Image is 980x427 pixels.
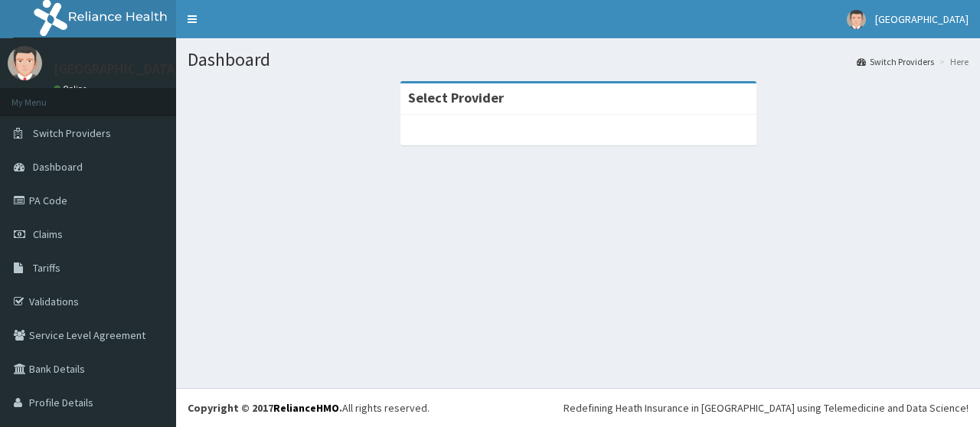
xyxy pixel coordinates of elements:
[563,400,969,416] div: Redefining Heath Insurance in [GEOGRAPHIC_DATA] using Telemedicine and Data Science!
[857,55,934,68] a: Switch Providers
[188,401,342,415] strong: Copyright © 2017 .
[54,62,180,76] p: [GEOGRAPHIC_DATA]
[875,12,969,26] span: [GEOGRAPHIC_DATA]
[936,55,969,68] li: Here
[33,126,111,140] span: Switch Providers
[33,261,60,275] span: Tariffs
[847,10,866,29] img: User Image
[273,401,339,415] a: RelianceHMO
[33,160,83,174] span: Dashboard
[408,89,504,106] strong: Select Provider
[8,46,42,80] img: User Image
[176,388,980,427] footer: All rights reserved.
[188,50,969,70] h1: Dashboard
[33,227,63,241] span: Claims
[54,83,90,94] a: Online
